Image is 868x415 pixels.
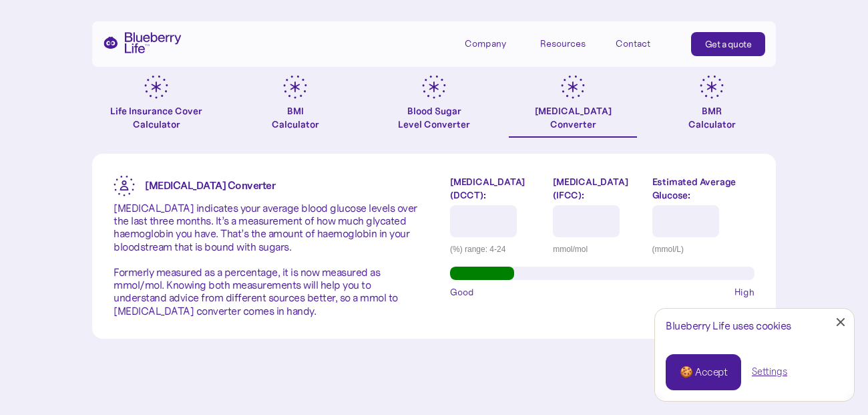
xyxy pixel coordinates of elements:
[92,104,220,131] div: Life Insurance Cover Calculator
[103,32,182,53] a: home
[734,285,754,299] span: High
[92,75,220,138] a: Life Insurance Cover Calculator
[752,365,787,379] a: Settings
[616,32,676,54] a: Contact
[398,104,470,131] div: Blood Sugar Level Converter
[652,243,754,256] div: (mmol/L)
[666,319,843,332] div: Blueberry Life uses cookies
[272,104,319,131] div: BMI Calculator
[688,104,736,131] div: BMR Calculator
[450,175,543,202] label: [MEDICAL_DATA] (DCCT):
[114,202,418,317] p: [MEDICAL_DATA] indicates your average blood glucose levels over the last three months. It’s a mea...
[616,38,650,49] div: Contact
[231,75,359,138] a: BMICalculator
[450,285,474,299] span: Good
[841,322,841,323] div: Close Cookie Popup
[652,175,754,202] label: Estimated Average Glucose:
[705,37,752,51] div: Get a quote
[648,75,776,138] a: BMRCalculator
[370,75,498,138] a: Blood SugarLevel Converter
[540,32,600,54] div: Resources
[450,243,543,256] div: (%) range: 4-24
[465,38,506,49] div: Company
[145,178,275,192] strong: [MEDICAL_DATA] Converter
[553,175,642,202] label: [MEDICAL_DATA] (IFCC):
[465,32,525,54] div: Company
[691,32,766,56] a: Get a quote
[827,309,854,335] a: Close Cookie Popup
[535,104,612,131] div: [MEDICAL_DATA] Converter
[553,243,642,256] div: mmol/mol
[509,75,637,138] a: [MEDICAL_DATA]Converter
[540,38,586,49] div: Resources
[680,365,727,380] div: 🍪 Accept
[666,354,741,390] a: 🍪 Accept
